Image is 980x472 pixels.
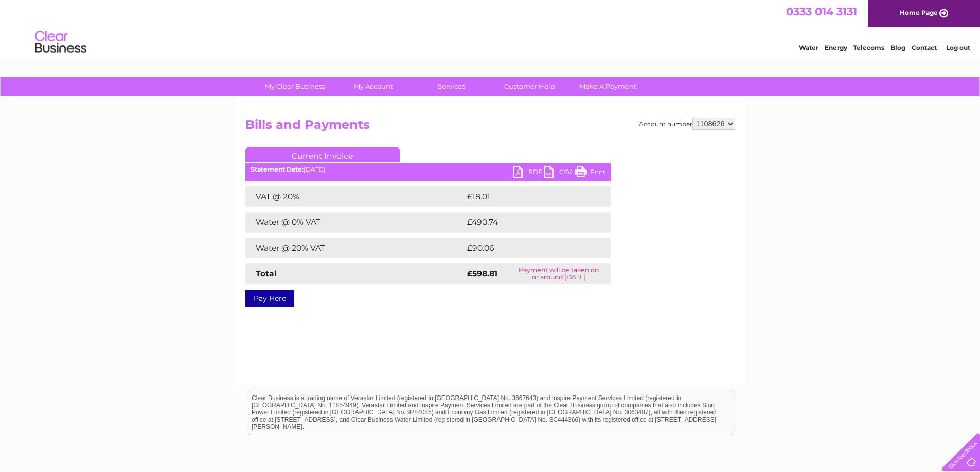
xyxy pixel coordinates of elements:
[245,166,611,173] div: [DATE]
[251,165,304,173] b: Statement Date:
[890,44,905,51] a: Blog
[465,186,588,207] td: £18.01
[247,6,734,50] div: Clear Business is a trading name of Verastar Limited (registered in [GEOGRAPHIC_DATA] No. 3667643...
[253,77,337,96] a: My Clear Business
[465,212,593,233] td: £490.74
[799,44,818,51] a: Water
[639,118,735,130] div: Account number
[245,212,465,233] td: Water @ 0% VAT
[786,5,857,18] a: 0333 014 3131
[912,44,937,51] a: Contact
[825,44,847,51] a: Energy
[544,166,575,181] a: CSV
[245,290,294,307] a: Pay Here
[331,77,416,96] a: My Account
[507,263,611,284] td: Payment will be taken on or around [DATE]
[245,118,735,137] h2: Bills and Payments
[487,77,572,96] a: Customer Help
[565,77,650,96] a: Make A Payment
[256,269,277,278] strong: Total
[409,77,494,96] a: Services
[245,147,400,162] a: Current Invoice
[575,166,605,181] a: Print
[853,44,884,51] a: Telecoms
[946,44,970,51] a: Log out
[245,186,465,207] td: VAT @ 20%
[467,269,497,278] strong: £598.81
[34,27,87,58] img: logo.png
[465,238,591,258] td: £90.06
[245,238,465,258] td: Water @ 20% VAT
[513,166,544,181] a: PDF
